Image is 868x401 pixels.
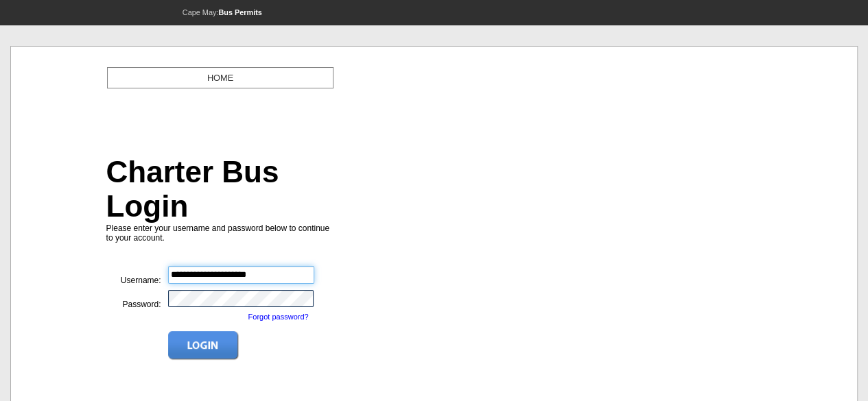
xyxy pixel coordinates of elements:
span: Please enter your username and password below to continue to your account. [106,223,335,350]
strong: Bus Permits [218,8,261,16]
a: Forgot password? [248,313,309,321]
h2: Charter Bus Login [106,155,335,223]
center: HOME [111,71,329,84]
p: Cape May: [10,8,434,17]
div: Password: [106,290,168,309]
div: Username: [106,266,168,285]
img: Image [168,331,239,360]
